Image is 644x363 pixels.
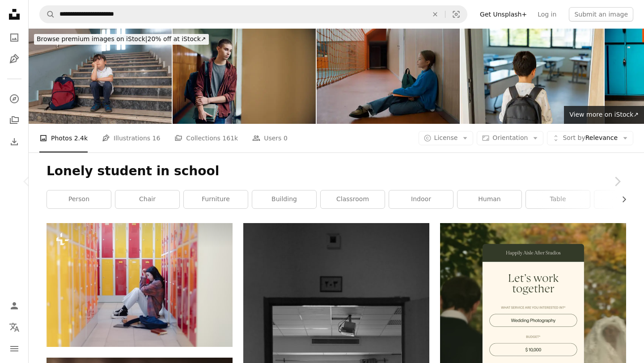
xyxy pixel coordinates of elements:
button: Language [5,318,23,336]
span: Sort by [563,134,585,141]
span: View more on iStock ↗ [569,111,639,118]
button: Orientation [477,131,543,145]
button: Visual search [445,6,467,23]
span: 0 [284,133,288,143]
a: View more on iStock↗ [564,106,644,124]
div: 20% off at iStock ↗ [34,34,209,45]
a: Illustrations 16 [102,124,160,152]
a: Collections 161k [174,124,238,152]
span: 161k [222,133,238,143]
button: Submit an image [569,7,633,21]
a: human [458,190,521,208]
img: The problem of getting used to school for a child who has just started primary school. [29,29,172,124]
a: Log in [532,7,562,21]
a: table [526,190,590,208]
a: Get Unsplash+ [475,7,532,21]
span: Relevance [563,134,618,143]
button: Search Unsplash [40,6,55,23]
img: Thoughtful student standing alone in high school hallway. [173,29,316,124]
a: chair [115,190,179,208]
button: Sort byRelevance [547,131,633,145]
span: 16 [153,133,161,143]
a: Collections [5,111,23,129]
img: Schoolboy with backpack entering to classroom [461,29,604,124]
img: Sad teenage student sitting in a corridor near colorful lockers and packing book to backpack in c... [47,223,233,347]
span: Browse premium images on iStock | [37,35,147,42]
a: Users 0 [252,124,288,152]
a: Log in / Sign up [5,297,23,315]
button: Clear [425,6,445,23]
form: Find visuals sitewide [39,5,467,23]
a: classroom [321,190,385,208]
a: Download History [5,133,23,151]
a: furniture [184,190,248,208]
a: building [252,190,316,208]
button: Menu [5,340,23,358]
a: Illustrations [5,50,23,68]
a: Explore [5,90,23,108]
a: Browse premium images on iStock|20% off at iStock↗ [29,29,214,50]
a: person [47,190,111,208]
a: indoor [389,190,453,208]
button: License [419,131,474,145]
h1: Lonely student in school [47,163,626,179]
span: Orientation [492,134,528,141]
img: Unhappy little girl sitting floor gym tired primary school lesson schoolgirl fatigue weary child ... [317,29,460,124]
a: Next [590,139,644,224]
span: License [434,134,458,141]
a: Sad teenage student sitting in a corridor near colorful lockers and packing book to backpack in c... [47,281,233,289]
a: Photos [5,29,23,46]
